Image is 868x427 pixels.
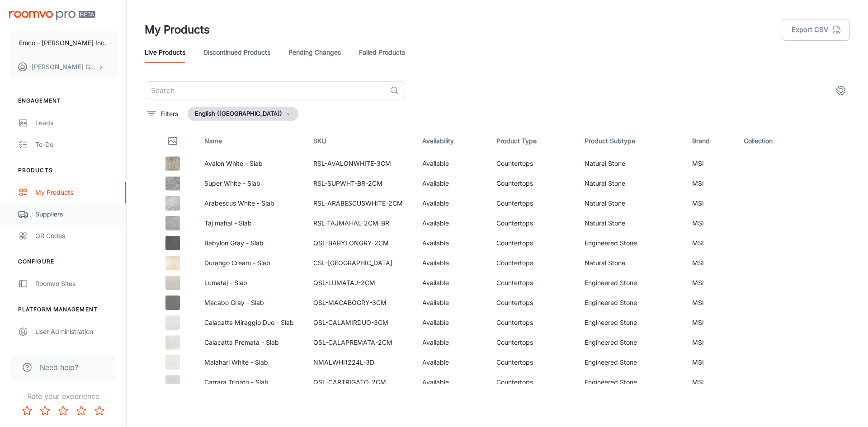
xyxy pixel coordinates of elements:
[685,213,736,233] td: MSI
[72,402,90,420] button: Rate 4 star
[415,193,489,213] td: Available
[204,377,299,387] p: Carrara Trigato - Slab
[306,213,415,233] td: RSL-TAJMAHAL-2CM-BR
[577,193,685,213] td: Natural Stone
[415,372,489,392] td: Available
[685,233,736,253] td: MSI
[9,31,117,55] button: Emco - [PERSON_NAME] Inc.
[685,313,736,333] td: MSI
[415,273,489,293] td: Available
[577,233,685,253] td: Engineered Stone
[685,273,736,293] td: MSI
[306,174,415,193] td: RSL-SUPWHT-BR-2CM
[577,313,685,333] td: Engineered Stone
[204,178,299,188] p: Super White - Slab
[35,327,117,337] div: User Administration
[489,128,577,154] th: Product Type
[415,213,489,233] td: Available
[90,402,108,420] button: Rate 5 star
[577,174,685,193] td: Natural Stone
[577,352,685,372] td: Engineered Stone
[685,193,736,213] td: MSI
[306,293,415,313] td: QSL-MACABOGRY-3CM
[145,107,180,121] button: filter
[415,313,489,333] td: Available
[577,213,685,233] td: Natural Stone
[35,209,117,219] div: Suppliers
[306,128,415,154] th: SKU
[19,38,106,48] p: Emco - [PERSON_NAME] Inc.
[685,333,736,352] td: MSI
[204,318,299,328] p: Calacatta Miraggio Duo - Slab
[306,352,415,372] td: NMALWHI1224L-3D
[489,293,577,313] td: Countertops
[489,352,577,372] td: Countertops
[489,193,577,213] td: Countertops
[489,273,577,293] td: Countertops
[415,233,489,253] td: Available
[489,174,577,193] td: Countertops
[415,128,489,154] th: Availability
[489,213,577,233] td: Countertops
[35,279,117,289] div: Roomvo Sites
[40,362,78,373] span: Need help?
[145,22,210,38] h1: My Products
[306,193,415,213] td: RSL-ARABESCUSWHITE-2CM
[188,107,298,121] button: English ([GEOGRAPHIC_DATA])
[306,372,415,392] td: QSL-CARTRIGATO-2CM
[204,258,299,268] p: Durango Cream - Slab
[577,253,685,273] td: Natural Stone
[306,313,415,333] td: QSL-CALAMIRDUO-3CM
[204,338,299,347] p: Calacatta Premata - Slab
[577,372,685,392] td: Engineered Stone
[9,11,95,20] img: Roomvo PRO Beta
[204,278,299,288] p: Lumataj - Slab
[577,128,685,154] th: Product Subtype
[489,333,577,352] td: Countertops
[35,140,117,150] div: To-do
[9,55,117,79] button: [PERSON_NAME] Grove
[36,402,54,420] button: Rate 2 star
[306,233,415,253] td: QSL-BABYLONGRY-2CM
[204,298,299,308] p: Macabo Gray - Slab
[415,154,489,174] td: Available
[204,159,299,169] p: Avalon White - Slab
[577,273,685,293] td: Engineered Stone
[359,42,405,63] a: Failed Products
[203,42,270,63] a: Discontinued Products
[782,19,850,41] button: Export CSV
[7,391,119,402] p: Rate your experience
[204,357,299,367] p: Malahari White - Slab
[160,109,178,119] p: Filters
[685,128,736,154] th: Brand
[204,238,299,248] p: Babylon Gray - Slab
[489,253,577,273] td: Countertops
[685,293,736,313] td: MSI
[736,128,812,154] th: Collection
[685,372,736,392] td: MSI
[685,253,736,273] td: MSI
[204,198,299,208] p: Arabescus White - Slab
[685,154,736,174] td: MSI
[489,313,577,333] td: Countertops
[306,273,415,293] td: QSL-LUMATAJ-2CM
[306,333,415,352] td: QSL-CALAPREMATA-2CM
[685,352,736,372] td: MSI
[306,154,415,174] td: RSL-AVALONWHITE-3CM
[415,293,489,313] td: Available
[32,62,95,72] p: [PERSON_NAME] Grove
[54,402,72,420] button: Rate 3 star
[35,231,117,241] div: QR Codes
[35,188,117,197] div: My Products
[204,218,299,228] p: Taj mahal - Slab
[306,253,415,273] td: CSL-[GEOGRAPHIC_DATA]
[415,174,489,193] td: Available
[415,352,489,372] td: Available
[415,253,489,273] td: Available
[145,42,185,63] a: Live Products
[577,293,685,313] td: Engineered Stone
[489,233,577,253] td: Countertops
[35,118,117,128] div: Leads
[288,42,341,63] a: Pending Changes
[577,154,685,174] td: Natural Stone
